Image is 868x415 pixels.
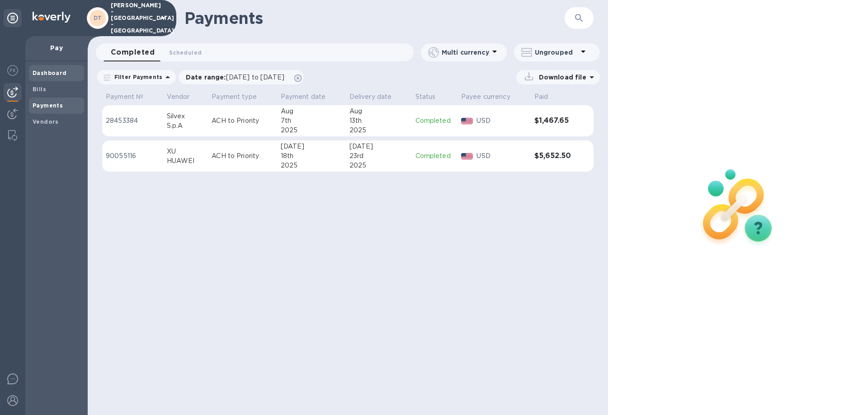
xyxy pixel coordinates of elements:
[212,92,257,102] p: Payment type
[33,12,71,23] img: Logo
[111,2,156,34] p: [PERSON_NAME] - [GEOGRAPHIC_DATA] - [GEOGRAPHIC_DATA]
[349,161,408,170] div: 2025
[106,116,160,126] p: 28453384
[461,92,522,102] span: Payee currency
[349,126,408,135] div: 2025
[476,116,527,126] p: USD
[534,92,548,102] p: Paid
[442,48,489,57] p: Multi currency
[415,116,454,126] p: Completed
[169,48,202,57] span: Scheduled
[281,151,342,161] div: 18th
[349,92,392,102] p: Delivery date
[281,142,342,151] div: [DATE]
[33,118,59,125] b: Vendors
[167,121,205,131] div: S.p.A
[212,151,273,161] p: ACH to Priority
[33,102,63,109] b: Payments
[349,107,408,116] div: Aug
[212,116,273,126] p: ACH to Priority
[167,156,205,166] div: HUAWEI
[179,70,304,84] div: Date range:[DATE] to [DATE]
[461,92,510,102] p: Payee currency
[94,14,102,21] b: DT
[33,86,46,93] b: Bills
[281,161,342,170] div: 2025
[4,9,22,27] div: Unpin categories
[111,73,162,81] p: Filter Payments
[226,74,284,81] span: [DATE] to [DATE]
[167,112,205,121] div: Silvex
[476,151,527,161] p: USD
[461,118,473,124] img: USD
[111,46,155,59] span: Completed
[349,142,408,151] div: [DATE]
[281,92,338,102] span: Payment date
[534,92,560,102] span: Paid
[461,153,473,159] img: USD
[184,9,512,28] h1: Payments
[281,107,342,116] div: Aug
[167,92,202,102] span: Vendor
[33,43,80,52] p: Pay
[167,92,190,102] p: Vendor
[281,92,326,102] p: Payment date
[535,73,586,82] p: Download file
[106,151,160,161] p: 90055116
[167,147,205,156] div: XU
[415,151,454,161] p: Completed
[534,117,574,125] h3: $1,467.65
[212,92,269,102] span: Payment type
[186,73,289,82] p: Date range :
[106,92,143,102] p: Payment №
[349,116,408,126] div: 13th
[33,70,67,76] b: Dashboard
[535,48,578,57] p: Ungrouped
[281,116,342,126] div: 7th
[349,151,408,161] div: 23rd
[415,92,436,102] p: Status
[415,92,448,102] span: Status
[349,92,404,102] span: Delivery date
[534,152,574,160] h3: $5,652.50
[7,65,18,76] img: Foreign exchange
[106,92,155,102] span: Payment №
[281,126,342,135] div: 2025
